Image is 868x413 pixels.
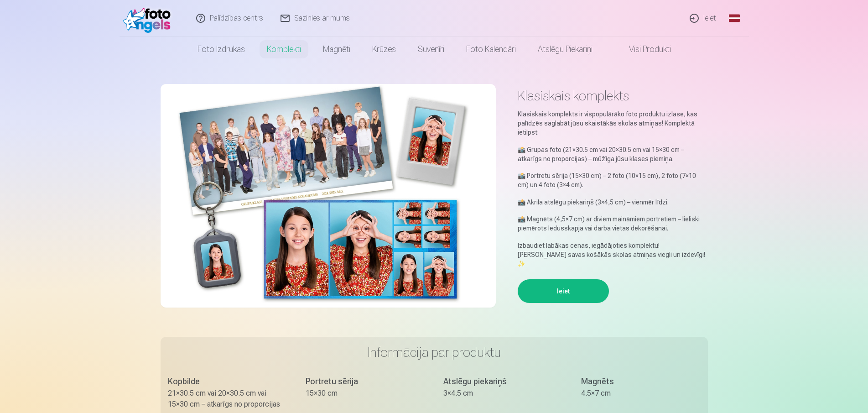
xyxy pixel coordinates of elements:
[312,37,361,62] a: Magnēti
[407,37,455,62] a: Suvenīri
[168,388,287,410] div: 21×30.5 cm vai 20×30.5 cm vai 15×30 cm – atkarīgs no proporcijas
[518,279,609,303] button: Ieiet
[518,145,708,163] p: 📸 Grupas foto (21×30.5 cm vai 20×30.5 cm vai 15×30 cm – atkarīgs no proporcijas) – mūžīga jūsu kl...
[443,388,563,399] div: 3×4.5 cm
[306,375,425,388] div: Portretu sērija
[443,375,563,388] div: Atslēgu piekariņš
[518,198,708,207] p: 📸 Akrila atslēgu piekariņš (3×4,5 cm) – vienmēr līdzi.
[361,37,407,62] a: Krūzes
[256,37,312,62] a: Komplekti
[518,110,708,137] p: Klasiskais komplekts ir vispopulārāko foto produktu izlase, kas palīdzēs saglabāt jūsu skaistākās...
[306,388,425,399] div: 15×30 cm
[168,344,701,361] h3: Informācija par produktu
[527,37,603,62] a: Atslēgu piekariņi
[603,37,682,62] a: Visi produkti
[518,241,708,268] p: Izbaudiet labākas cenas, iegādājoties komplektu! [PERSON_NAME] savas košākās skolas atmiņas viegl...
[455,37,527,62] a: Foto kalendāri
[518,214,708,233] p: 📸 Magnēts (4,5×7 cm) ar diviem maināmiem portretiem – lieliski piemērots ledusskapja vai darba vi...
[518,171,708,189] p: 📸 Portretu sērija (15×30 cm) – 2 foto (10×15 cm), 2 foto (7×10 cm) un 4 foto (3×4 cm).
[168,375,287,388] div: Kopbilde
[123,4,176,33] img: /fa1
[187,37,256,62] a: Foto izdrukas
[581,388,701,399] div: 4.5×7 cm
[581,375,701,388] div: Magnēts
[518,88,708,104] h1: Klasiskais komplekts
